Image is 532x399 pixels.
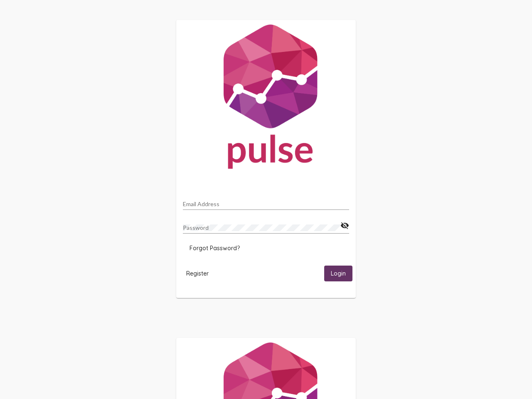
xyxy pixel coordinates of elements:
span: Forgot Password? [190,244,240,252]
span: Register [186,270,209,277]
mat-icon: visibility_off [340,221,349,231]
span: Login [331,270,346,278]
img: Pulse For Good Logo [176,20,356,177]
button: Login [324,266,352,281]
button: Register [180,266,215,281]
button: Forgot Password? [183,241,246,256]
